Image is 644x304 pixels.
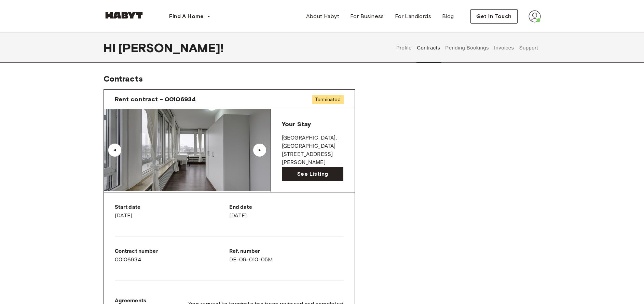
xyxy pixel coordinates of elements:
[444,33,490,63] button: Pending Bookings
[104,74,143,84] span: Contracts
[115,247,229,256] p: Contract number
[476,12,512,20] span: Get in Touch
[118,41,224,55] span: [PERSON_NAME] !
[229,203,344,220] div: [DATE]
[282,134,344,150] p: [GEOGRAPHIC_DATA] , [GEOGRAPHIC_DATA]
[350,12,384,20] span: For Business
[104,12,145,19] img: Habyt
[282,167,344,181] a: See Listing
[345,10,389,23] a: For Business
[229,247,344,256] p: Ref. number
[493,33,515,63] button: Invoices
[229,203,344,212] p: End date
[282,150,344,167] p: [STREET_ADDRESS][PERSON_NAME]
[312,95,344,104] span: Terminated
[301,10,345,23] a: About Habyt
[394,33,540,63] div: user profile tabs
[529,10,541,23] img: avatar
[442,12,454,20] span: Blog
[111,148,118,152] div: ▲
[104,41,118,55] span: Hi
[256,148,263,152] div: ▲
[115,95,196,103] span: Rent contract - 00106934
[169,12,204,20] span: Find A Home
[282,120,311,128] span: Your Stay
[297,170,328,178] span: See Listing
[115,247,229,264] div: 00106934
[164,10,216,23] button: Find A Home
[395,12,431,20] span: For Landlords
[115,203,229,220] div: [DATE]
[115,203,229,212] p: Start date
[437,10,460,23] a: Blog
[229,247,344,264] div: DE-09-010-05M
[395,33,413,63] button: Profile
[416,33,441,63] button: Contracts
[104,109,271,191] img: Image of the room
[306,12,339,20] span: About Habyt
[518,33,539,63] button: Support
[470,9,518,24] button: Get in Touch
[389,10,437,23] a: For Landlords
